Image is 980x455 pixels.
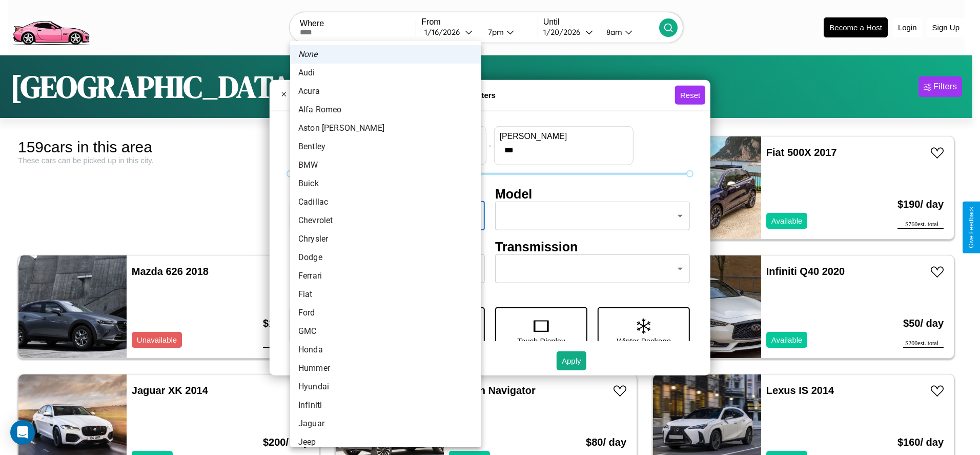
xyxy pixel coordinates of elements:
li: Hyundai [290,378,481,396]
li: Infiniti [290,396,481,414]
li: Chrysler [290,230,481,248]
li: Fiat [290,285,481,304]
li: Audi [290,64,481,82]
li: Jaguar [290,414,481,433]
li: Cadillac [290,193,481,211]
div: Give Feedback [968,207,975,248]
li: Aston [PERSON_NAME] [290,119,481,137]
li: Acura [290,82,481,101]
li: Hummer [290,359,481,378]
li: Ford [290,304,481,322]
li: Chevrolet [290,211,481,230]
li: Buick [290,174,481,193]
li: GMC [290,322,481,341]
li: Jeep [290,433,481,451]
li: BMW [290,156,481,174]
li: Dodge [290,248,481,267]
li: Bentley [290,137,481,156]
li: Alfa Romeo [290,101,481,119]
li: Ferrari [290,267,481,285]
li: Honda [290,341,481,359]
div: Open Intercom Messenger [10,420,35,445]
em: None [298,48,318,61]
